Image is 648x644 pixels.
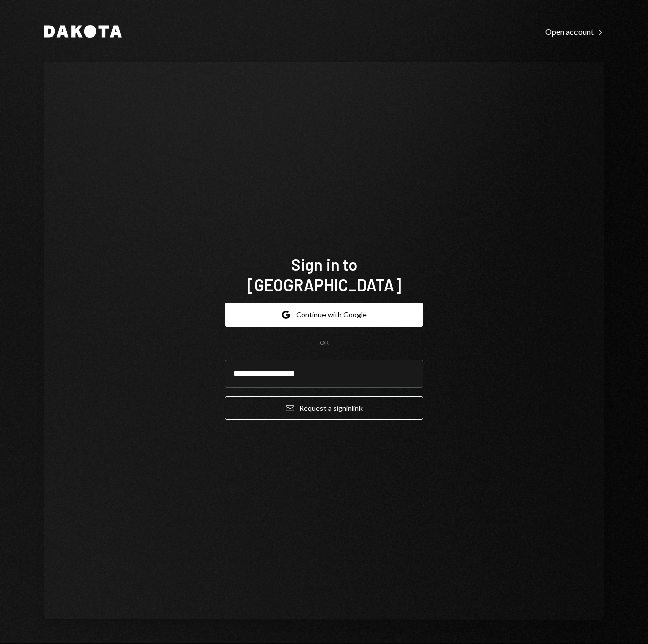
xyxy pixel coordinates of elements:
[545,27,604,37] div: Open account
[545,26,604,37] a: Open account
[225,303,423,327] button: Continue with Google
[225,254,423,295] h1: Sign in to [GEOGRAPHIC_DATA]
[320,339,329,347] div: OR
[225,396,423,420] button: Request a signinlink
